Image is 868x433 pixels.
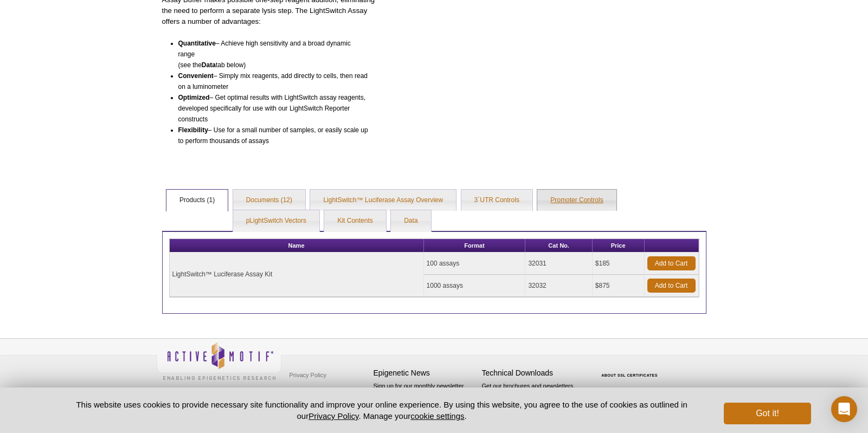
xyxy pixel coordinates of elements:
li: – Get optimal results with LightSwitch assay reagents, developed specifically for use with our Li... [178,92,369,125]
b: Flexibility [178,126,208,134]
td: LightSwitch™ Luciferase Assay Kit [170,253,424,297]
a: Products (1) [166,190,228,211]
th: Price [593,239,645,253]
td: 1000 assays [424,275,526,297]
p: Get our brochures and newsletters, or request them by mail. [482,382,585,409]
img: Active Motif, [157,339,281,383]
th: Format [424,239,526,253]
a: Documents (12) [233,190,305,211]
p: Sign up for our monthly newsletter highlighting recent publications in the field of epigenetics. [374,382,477,418]
div: Open Intercom Messenger [831,396,857,422]
a: Add to Cart [647,256,696,270]
h4: Technical Downloads [482,369,585,378]
p: This website uses cookies to provide necessary site functionality and improve your online experie... [57,399,706,422]
li: – Achieve high sensitivity and a broad dynamic range (see the tab below) [178,38,369,70]
td: $875 [593,275,645,297]
a: Privacy Policy [308,411,358,421]
td: 32032 [525,275,592,297]
table: Click to Verify - This site chose Symantec SSL for secure e-commerce and confidential communicati... [590,358,672,382]
b: Data [202,61,216,69]
a: ABOUT SSL CERTIFICATES [601,373,658,377]
td: 100 assays [424,253,526,275]
a: Terms & Conditions [287,383,344,399]
li: – Use for a small number of samples, or easily scale up to perform thousands of assays [178,125,369,146]
b: Convenient [178,72,214,80]
a: LightSwitch™ Luciferase Assay Overview [310,190,456,211]
button: cookie settings [410,411,464,421]
h4: Epigenetic News [374,369,477,378]
a: Kit Contents [324,210,385,232]
td: $185 [593,253,645,275]
a: Privacy Policy [287,367,329,383]
a: Data [391,210,430,232]
b: Optimized [178,94,210,101]
th: Name [170,239,424,253]
li: – Simply mix reagents, add directly to cells, then read on a luminometer [178,70,369,92]
a: Promoter Controls [537,190,616,211]
a: Add to Cart [647,279,696,293]
a: 3´UTR Controls [461,190,532,211]
b: Quantitative [178,40,216,47]
a: pLightSwitch Vectors [233,210,319,232]
th: Cat No. [525,239,592,253]
button: Got it! [724,403,811,424]
td: 32031 [525,253,592,275]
